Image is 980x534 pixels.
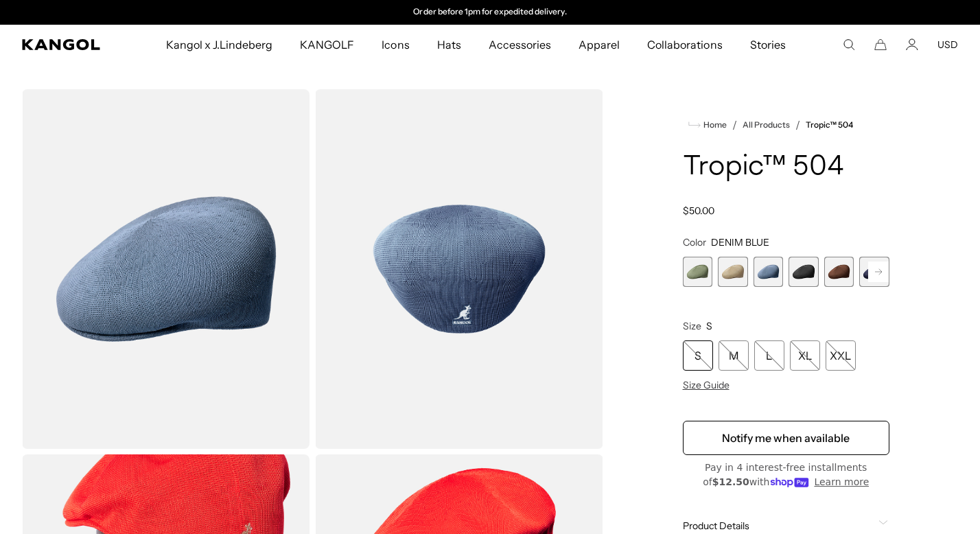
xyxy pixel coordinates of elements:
span: DENIM BLUE [711,236,769,248]
summary: Search here [843,38,855,51]
label: Black [789,257,819,287]
button: Cart [874,38,887,51]
h1: Tropic™ 504 [683,152,890,183]
a: Hats [423,25,475,65]
div: M [719,340,749,371]
span: Kangol x J.Lindeberg [166,25,273,65]
div: 5 of 9 [824,257,854,287]
a: Apparel [565,25,633,65]
span: Stories [750,25,786,65]
li: / [727,117,737,133]
a: Icons [368,25,423,65]
img: color-denim-blue [22,89,310,449]
div: S [683,340,713,371]
a: Tropic™ 504 [806,120,853,130]
div: 6 of 9 [859,257,889,287]
div: 4 of 9 [789,257,819,287]
li: / [790,117,800,133]
a: Home [688,119,727,131]
img: color-denim-blue [315,89,603,449]
a: Collaborations [633,25,736,65]
div: XL [790,340,820,371]
span: Size Guide [683,379,730,391]
div: Announcement [349,7,631,18]
span: Accessories [489,25,551,65]
label: Oil Green [683,257,713,287]
span: Product Details [683,520,874,532]
div: 1 of 9 [683,257,713,287]
label: Beige [718,257,748,287]
div: XXL [826,340,856,371]
div: 2 of 9 [718,257,748,287]
div: 3 of 9 [754,257,784,287]
a: Kangol [22,39,108,50]
span: S [706,320,712,332]
a: Kangol x J.Lindeberg [152,25,287,65]
a: Account [906,38,918,51]
nav: breadcrumbs [683,117,890,133]
span: Home [701,120,727,130]
a: KANGOLF [286,25,368,65]
button: Notify me when available [683,421,890,455]
span: Size [683,320,701,332]
p: Order before 1pm for expedited delivery. [413,7,566,18]
div: L [754,340,784,371]
span: $50.00 [683,205,714,217]
span: KANGOLF [300,25,354,65]
a: All Products [743,120,790,130]
label: DENIM BLUE [754,257,784,287]
span: Color [683,236,706,248]
span: Hats [437,25,461,65]
button: USD [937,38,958,51]
span: Apparel [579,25,620,65]
slideshow-component: Announcement bar [349,7,631,18]
label: Navy [859,257,889,287]
div: 2 of 2 [349,7,631,18]
a: Stories [736,25,800,65]
span: Collaborations [647,25,722,65]
span: Icons [382,25,409,65]
label: Brown [824,257,854,287]
a: Accessories [475,25,565,65]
